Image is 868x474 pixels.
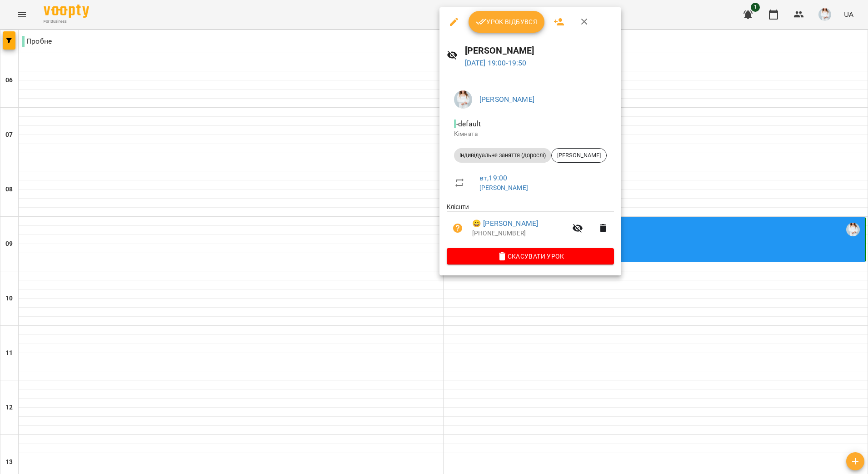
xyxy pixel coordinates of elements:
[552,151,606,160] span: [PERSON_NAME]
[454,120,483,128] span: - default
[454,130,607,139] p: Кімната
[454,151,551,160] span: Індивідуальне заняття (дорослі)
[465,59,527,67] a: [DATE] 19:00-19:50
[454,90,472,109] img: 31cba75fe2bd3cb19472609ed749f4b6.jpg
[479,95,534,104] a: [PERSON_NAME]
[447,217,469,239] button: Візит ще не сплачено. Додати оплату?
[472,229,567,238] p: [PHONE_NUMBER]
[479,184,528,191] a: [PERSON_NAME]
[447,248,614,264] button: Скасувати Урок
[447,202,614,248] ul: Клієнти
[469,11,545,33] button: Урок відбувся
[479,174,507,182] a: вт , 19:00
[476,16,538,27] span: Урок відбувся
[454,251,607,262] span: Скасувати Урок
[551,148,607,163] div: [PERSON_NAME]
[465,44,614,58] h6: [PERSON_NAME]
[472,218,538,229] a: 😀 [PERSON_NAME]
